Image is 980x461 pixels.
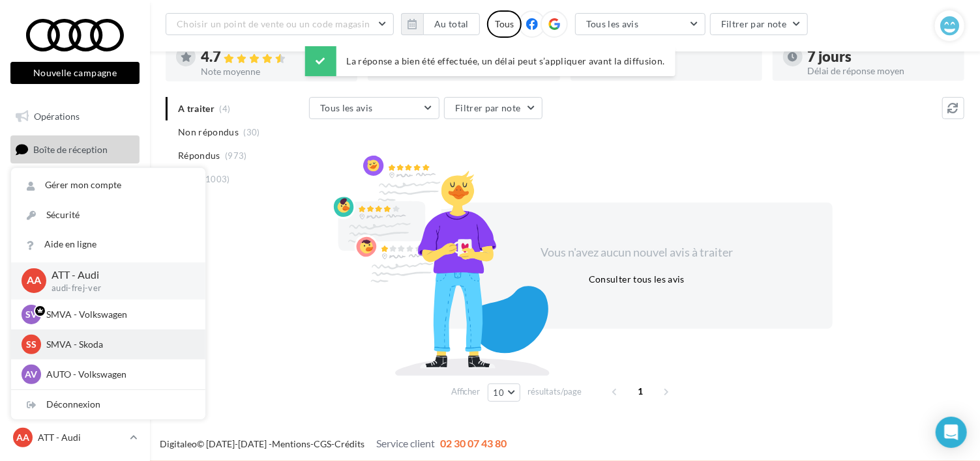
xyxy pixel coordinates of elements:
button: Au total [401,13,480,35]
a: Campagnes [8,201,142,229]
a: PLV et print personnalisable [8,266,142,304]
div: Open Intercom Messenger [936,417,967,448]
a: Digitaleo [160,438,197,449]
span: (30) [244,127,260,137]
span: Répondus [178,149,220,162]
span: 1 [630,381,651,402]
span: SS [26,338,37,351]
div: 7 jours [808,49,954,64]
div: Déconnexion [11,390,205,419]
a: Médiathèque [8,234,142,261]
a: Boîte de réception [8,135,142,163]
button: Choisir un point de vente ou un code magasin [166,13,394,35]
p: audi-frej-ver [52,283,185,294]
a: CGS [314,438,331,449]
button: Tous les avis [575,13,705,35]
p: AUTO - Volkswagen [46,368,190,381]
button: Filtrer par note [444,97,542,119]
div: Taux de réponse [606,66,752,76]
div: Vous n'avez aucun nouvel avis à traiter [525,244,749,261]
p: SMVA - Volkswagen [46,308,190,321]
div: La réponse a bien été effectuée, un délai peut s’appliquer avant la diffusion. [304,46,675,76]
div: Note moyenne [201,67,347,76]
span: © [DATE]-[DATE] - - - [160,438,507,449]
a: AA ATT - Audi [10,425,140,450]
span: AA [16,431,29,444]
a: Mentions [272,438,310,449]
span: Opérations [34,111,80,122]
button: Filtrer par note [710,13,809,35]
span: AA [27,273,41,288]
span: Choisir un point de vente ou un code magasin [177,18,370,29]
p: ATT - Audi [52,268,185,283]
button: Consulter tous les avis [584,272,690,287]
div: Délai de réponse moyen [808,66,954,76]
span: AV [25,368,38,381]
span: Non répondus [178,126,239,139]
span: 10 [494,387,505,398]
a: Aide en ligne [11,230,205,259]
a: Opérations [8,103,142,130]
span: Tous les avis [320,102,373,113]
span: Afficher [451,385,481,398]
p: ATT - Audi [38,431,125,444]
button: Nouvelle campagne [10,62,140,84]
div: Tous [487,10,522,38]
span: Boîte de réception [33,143,108,154]
button: Au total [423,13,480,35]
button: Tous les avis [309,97,439,119]
p: SMVA - Skoda [46,338,190,351]
span: (973) [225,150,247,161]
span: résultats/page [527,385,582,398]
a: Sécurité [11,201,205,230]
a: Crédits [334,438,364,449]
span: SV [25,308,37,321]
button: 10 [488,384,521,402]
div: 4.7 [201,49,347,64]
span: Service client [376,437,435,449]
a: Visibilité en ligne [8,169,142,196]
span: Tous les avis [586,18,639,29]
a: Gérer mon compte [11,171,205,200]
div: 97 % [606,49,752,64]
span: (1003) [203,174,230,184]
span: 02 30 07 43 80 [440,437,507,449]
